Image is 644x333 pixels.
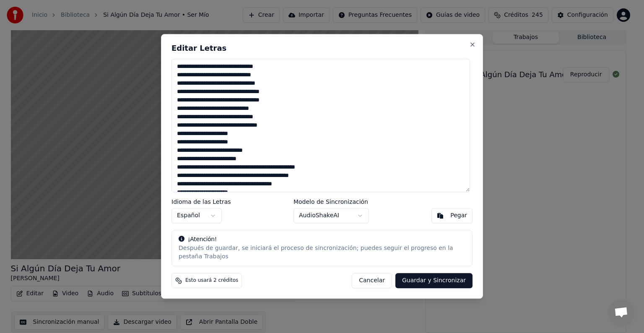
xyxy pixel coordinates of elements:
[352,273,392,289] button: Cancelar
[293,199,369,205] label: Modelo de Sincronización
[185,278,238,284] span: Esto usará 2 créditos
[179,245,465,261] div: Después de guardar, se iniciará el proceso de sincronización; puedes seguir el progreso en la pes...
[171,199,231,205] label: Idioma de las Letras
[431,208,473,223] button: Pegar
[179,235,465,244] div: ¡Atención!
[395,273,473,289] button: Guardar y Sincronizar
[450,211,467,220] div: Pegar
[171,44,473,52] h2: Editar Letras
